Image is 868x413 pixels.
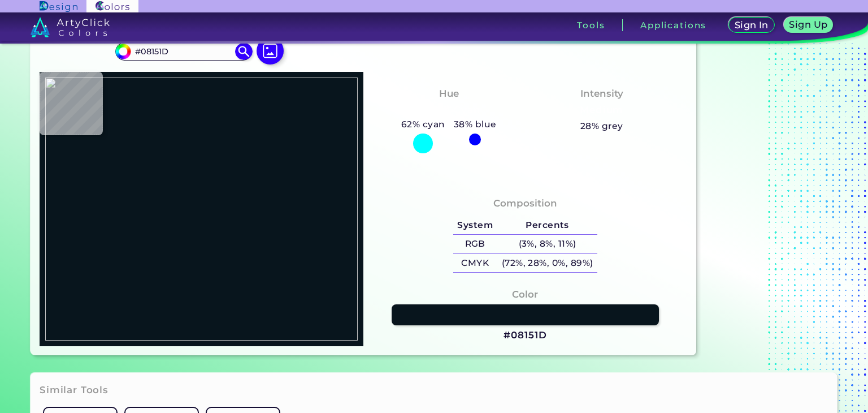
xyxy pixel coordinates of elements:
img: icon search [235,43,252,60]
input: type color.. [131,44,236,59]
h3: #08151D [504,329,546,342]
h5: 28% grey [580,119,623,134]
h3: Similar Tools [40,384,108,397]
h4: Composition [493,195,557,212]
h5: 62% cyan [397,117,449,132]
img: 85502644-5438-41d0-8680-96410ebc5e89 [45,78,358,341]
h5: RGB [453,235,497,253]
h5: CMYK [453,254,497,273]
a: Sign Up [786,18,831,32]
h4: Hue [439,85,459,102]
h5: Percents [497,216,597,235]
img: logo_artyclick_colors_white.svg [31,17,110,37]
h4: Color [512,286,538,303]
h5: 38% blue [449,117,501,132]
img: icon picture [257,37,284,64]
h3: Applications [640,21,706,29]
h5: Sign In [736,21,767,29]
h3: Medium [575,104,628,117]
h5: (72%, 28%, 0%, 89%) [497,254,597,273]
a: Sign In [731,18,772,32]
h4: Intensity [580,85,623,102]
h5: System [453,216,497,235]
h3: Tools [577,21,605,29]
img: ArtyClick Design logo [40,1,77,12]
h5: Sign Up [791,20,826,29]
h3: Bluish Cyan [412,104,485,117]
h5: (3%, 8%, 11%) [497,235,597,253]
